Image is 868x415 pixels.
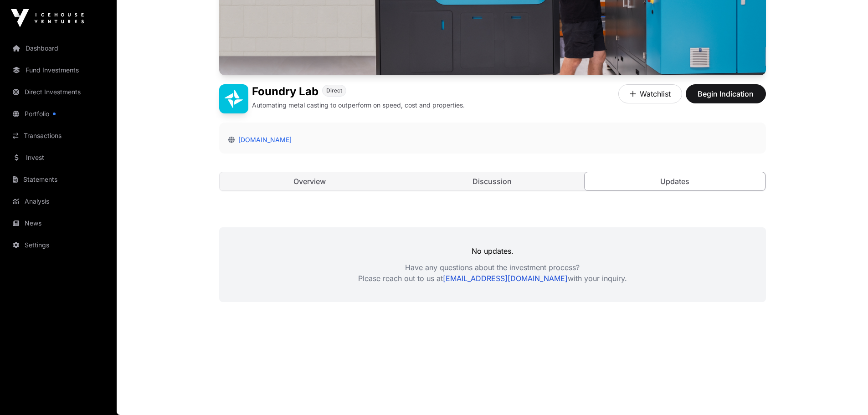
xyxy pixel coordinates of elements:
[584,172,766,191] a: Updates
[7,235,109,255] a: Settings
[686,93,766,102] a: Begin Indication
[697,88,755,99] span: Begin Indication
[7,213,109,233] a: News
[220,172,401,190] a: Overview
[618,84,682,103] button: Watchlist
[402,172,583,190] a: Discussion
[219,227,766,302] div: No updates.
[443,274,568,283] a: [EMAIL_ADDRESS][DOMAIN_NAME]
[220,172,765,190] nav: Tabs
[11,9,84,27] img: Icehouse Ventures Logo
[219,84,248,113] img: Foundry Lab
[822,371,868,415] iframe: Chat Widget
[686,84,766,103] button: Begin Indication
[7,82,109,102] a: Direct Investments
[7,148,109,168] a: Invest
[7,191,109,211] a: Analysis
[252,84,318,99] h1: Foundry Lab
[7,38,109,58] a: Dashboard
[219,262,766,284] p: Have any questions about the investment process? Please reach out to us at with your inquiry.
[7,104,109,124] a: Portfolio
[7,169,109,190] a: Statements
[7,126,109,146] a: Transactions
[235,136,292,143] a: [DOMAIN_NAME]
[252,101,465,110] p: Automating metal casting to outperform on speed, cost and properties.
[326,87,342,94] span: Direct
[7,60,109,80] a: Fund Investments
